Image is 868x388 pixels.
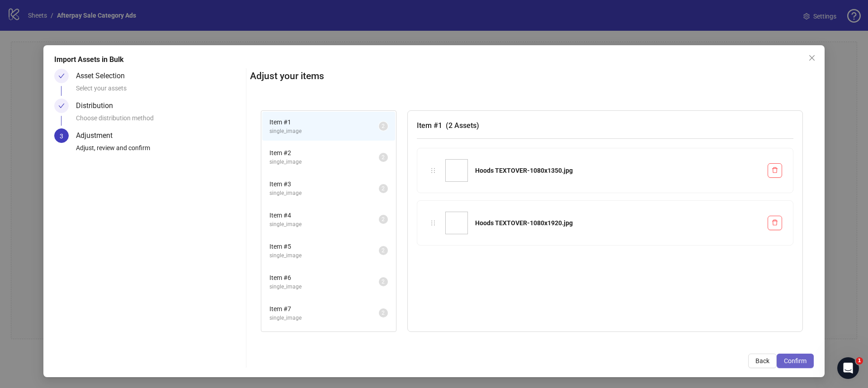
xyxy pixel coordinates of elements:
[76,83,242,99] div: Select your assets
[417,120,793,131] h3: Item # 1
[382,123,385,129] span: 2
[382,247,385,254] span: 2
[379,246,388,255] sup: 2
[269,148,379,158] span: Item # 2
[379,277,388,286] sup: 2
[60,132,63,140] span: 3
[269,189,379,198] span: single_image
[430,167,436,174] span: holder
[379,215,388,224] sup: 2
[269,283,379,291] span: single_image
[269,304,379,314] span: Item # 7
[808,54,816,62] span: close
[382,216,385,222] span: 2
[382,185,385,192] span: 2
[805,51,819,65] button: Close
[475,166,760,175] div: Hoods TEXTOVER-1080x1350.jpg
[768,216,782,230] button: Delete
[250,69,814,84] h2: Adjust your items
[445,212,468,234] img: Hoods TEXTOVER-1080x1920.jpg
[777,354,814,368] button: Confirm
[269,314,379,322] span: single_image
[58,103,65,109] span: check
[269,210,379,220] span: Item # 4
[428,166,438,175] div: holder
[379,308,388,317] sup: 2
[382,154,385,161] span: 2
[748,354,777,368] button: Back
[446,121,479,130] span: ( 2 Assets )
[772,167,778,173] span: delete
[76,128,120,143] div: Adjustment
[837,357,859,379] iframe: Intercom live chat
[269,179,379,189] span: Item # 3
[269,220,379,229] span: single_image
[76,113,242,128] div: Choose distribution method
[76,99,120,113] div: Distribution
[54,54,814,65] div: Import Assets in Bulk
[475,218,760,228] div: Hoods TEXTOVER-1080x1920.jpg
[755,357,769,364] span: Back
[445,159,468,182] img: Hoods TEXTOVER-1080x1350.jpg
[76,143,242,158] div: Adjust, review and confirm
[379,122,388,131] sup: 2
[428,218,438,228] div: holder
[269,273,379,283] span: Item # 6
[58,73,65,79] span: check
[76,69,132,83] div: Asset Selection
[856,357,863,364] span: 1
[269,127,379,136] span: single_image
[772,219,778,226] span: delete
[379,153,388,162] sup: 2
[382,310,385,316] span: 2
[269,251,379,260] span: single_image
[379,184,388,193] sup: 2
[430,220,436,226] span: holder
[784,357,807,364] span: Confirm
[269,158,379,166] span: single_image
[768,163,782,178] button: Delete
[382,279,385,285] span: 2
[269,241,379,251] span: Item # 5
[269,117,379,127] span: Item # 1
